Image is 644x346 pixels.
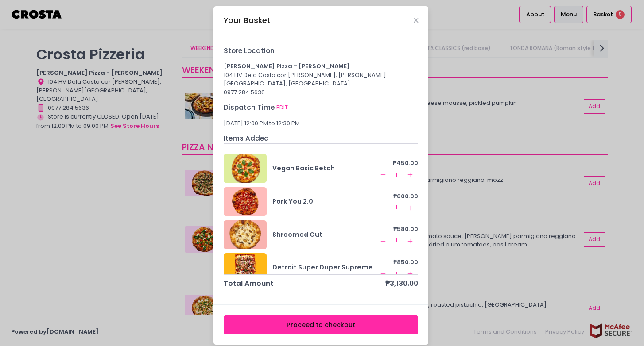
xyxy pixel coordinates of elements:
span: Dispatch Time [224,103,275,112]
div: Pork You 2.0 [272,197,378,206]
div: Vegan Basic Betch [272,164,378,173]
div: ₱450.00 [378,159,419,168]
div: Items Added [224,133,419,144]
div: Your Basket [224,15,271,26]
button: Close [414,18,418,23]
div: ₱3,130.00 [385,278,418,288]
button: Proceed to checkout [224,315,419,335]
div: ₱850.00 [378,258,419,267]
div: ₱580.00 [378,225,419,234]
div: 104 HV Dela Costa cor [PERSON_NAME], [PERSON_NAME][GEOGRAPHIC_DATA], [GEOGRAPHIC_DATA] [224,71,419,88]
div: Total Amount [224,278,273,288]
div: Detroit Super Duper Supreme [272,263,378,272]
div: ₱600.00 [378,192,419,201]
div: Shroomed Out [272,230,378,239]
button: EDIT [276,103,288,112]
div: 0977 284 5636 [224,88,419,97]
b: [PERSON_NAME] Pizza - [PERSON_NAME] [224,62,350,70]
div: Store Location [224,46,419,56]
div: [DATE] 12:00 PM to 12:30 PM [224,119,419,128]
